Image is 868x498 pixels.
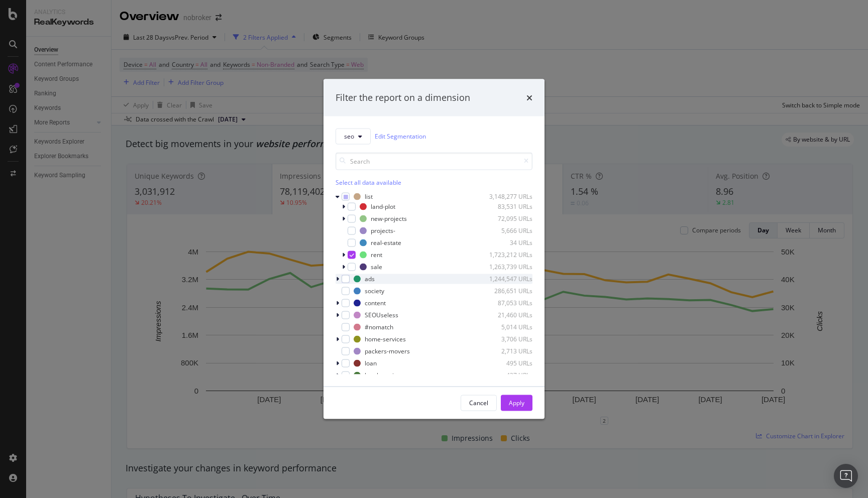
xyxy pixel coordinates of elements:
div: 5,014 URLs [483,323,532,331]
div: packers-movers [365,347,410,355]
div: 83,531 URLs [483,202,532,211]
div: times [526,91,532,104]
div: land-plot [371,202,395,211]
div: content [365,299,386,307]
div: 1,723,212 URLs [483,251,532,259]
div: rent [371,251,382,259]
button: seo [336,128,371,144]
div: loan [365,359,377,367]
div: 437 URLs [483,371,532,380]
div: SEOUseless [365,311,398,319]
div: home-services [365,335,406,343]
div: 5,666 URLs [483,226,532,235]
div: 495 URLs [483,359,532,367]
div: modal [323,79,545,419]
div: sale [371,263,382,271]
div: 3,706 URLs [483,335,532,343]
div: 1,263,739 URLs [483,263,532,271]
button: Apply [501,395,532,411]
input: Search [336,152,532,170]
div: 3,148,277 URLs [483,192,532,201]
div: 87,053 URLs [483,299,532,307]
div: projects- [371,226,395,235]
button: Cancel [461,395,497,411]
div: Select all data available [336,178,532,186]
div: list [365,192,373,201]
div: 72,095 URLs [483,214,532,223]
span: seo [344,132,354,141]
div: Filter the report on a dimension [336,91,470,104]
div: 34 URLs [483,238,532,247]
div: #nomatch [365,323,393,331]
div: 21,460 URLs [483,311,532,319]
div: Cancel [469,399,488,407]
div: ads [365,275,375,283]
div: Apply [509,399,524,407]
div: legal-services [365,371,403,380]
div: real-estate [371,238,401,247]
div: 286,651 URLs [483,287,532,295]
div: 1,244,547 URLs [483,275,532,283]
div: society [365,287,384,295]
a: Edit Segmentation [375,131,426,142]
div: 2,713 URLs [483,347,532,355]
div: new-projects [371,214,407,223]
div: Open Intercom Messenger [834,464,858,488]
